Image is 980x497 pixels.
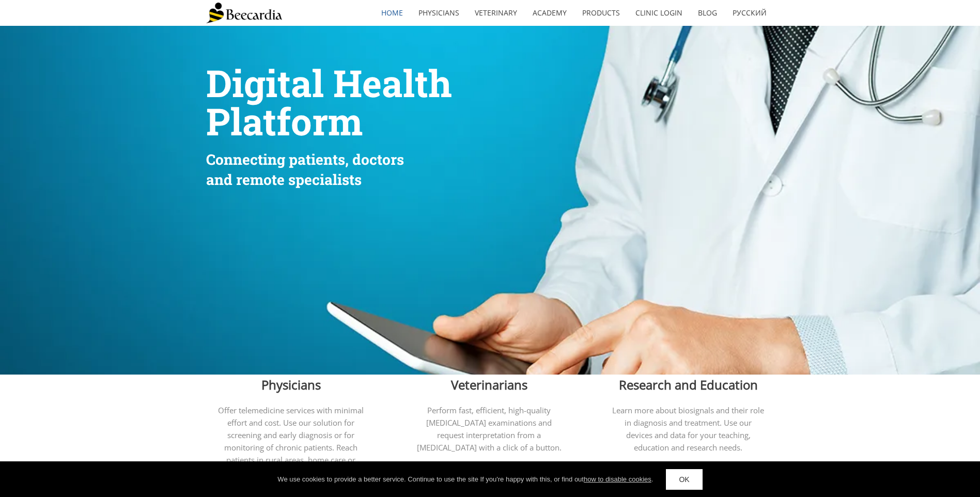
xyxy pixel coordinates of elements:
[574,1,628,25] a: Products
[584,475,651,483] a: how to disable cookies
[690,1,725,25] a: Blog
[417,405,562,453] span: Perform fast, efficient, high-quality [MEDICAL_DATA] examinations and request interpretation from...
[525,1,574,25] a: Academy
[218,405,364,477] span: Offer telemedicine services with minimal effort and cost. Use our solution for screening and earl...
[206,150,404,169] span: Connecting patients, doctors
[628,1,690,25] a: Clinic Login
[206,170,362,189] span: and remote specialists
[612,405,764,453] span: Learn more about biosignals and their role in diagnosis and treatment. Use our devices and data f...
[206,97,363,146] span: Platform
[206,3,282,23] img: Beecardia
[451,376,527,393] span: Veterinarians
[666,469,702,490] a: OK
[206,58,452,107] span: Digital Health
[374,1,411,25] a: home
[277,474,653,485] div: We use cookies to provide a better service. Continue to use the site If you're happy with this, o...
[619,376,758,393] span: Research and Education
[467,1,525,25] a: Veterinary
[261,376,321,393] span: Physicians
[411,1,467,25] a: Physicians
[725,1,774,25] a: Русский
